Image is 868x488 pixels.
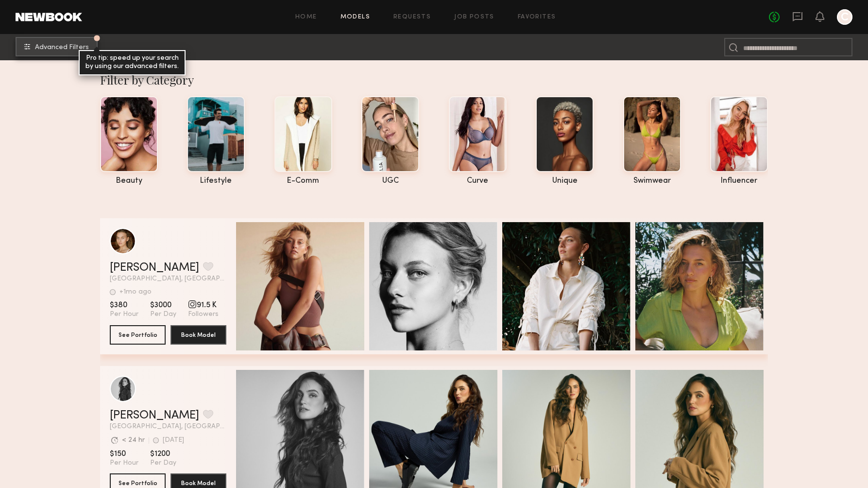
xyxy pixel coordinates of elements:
button: Advanced Filters [16,37,98,56]
span: [GEOGRAPHIC_DATA], [GEOGRAPHIC_DATA] [110,423,226,430]
a: Favorites [518,14,556,20]
a: Home [295,14,317,20]
span: $150 [110,449,138,459]
a: Models [340,14,370,20]
div: lifestyle [187,177,245,185]
a: [PERSON_NAME] [110,410,199,421]
span: Per Day [150,459,176,468]
span: [GEOGRAPHIC_DATA], [GEOGRAPHIC_DATA] [110,276,226,282]
a: Requests [393,14,431,20]
div: Filter by Category [100,72,768,87]
span: 91.5 K [188,300,219,310]
span: Per Day [150,310,176,319]
span: Per Hour [110,459,138,468]
span: Per Hour [110,310,138,319]
button: See Portfolio [110,325,166,345]
span: Followers [188,310,219,319]
div: +1mo ago [119,289,152,296]
span: $1200 [150,449,176,459]
div: influencer [710,177,768,185]
div: swimwear [623,177,681,185]
div: [DATE] [163,437,184,444]
a: Job Posts [454,14,494,20]
a: C [837,9,852,25]
div: Pro tip: speed up your search by using our advanced filters. [79,50,186,75]
div: e-comm [274,177,332,185]
span: Advanced Filters [35,44,89,51]
div: unique [536,177,594,185]
a: [PERSON_NAME] [110,262,199,274]
div: UGC [361,177,419,185]
span: $380 [110,300,138,310]
div: < 24 hr [122,437,145,444]
div: beauty [100,177,158,185]
button: Book Model [170,325,226,345]
span: $3000 [150,300,176,310]
div: curve [449,177,507,185]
